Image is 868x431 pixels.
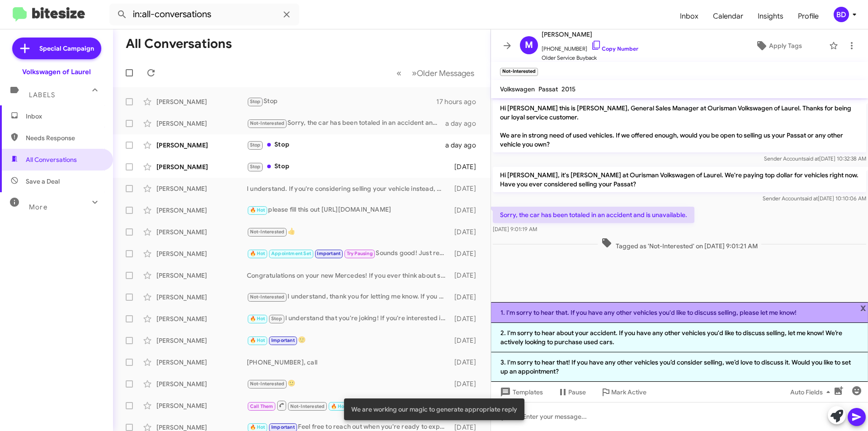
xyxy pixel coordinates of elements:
div: [PERSON_NAME] [156,206,247,215]
span: said at [803,155,819,162]
div: 17 hours ago [436,97,483,106]
div: Sounds good! Just reach out when you have the confirmation, and we can set up a time to assist yo... [247,248,450,259]
span: Sender Account [DATE] 10:32:38 AM [764,155,866,162]
div: BD [834,7,849,22]
div: Stop [247,140,445,150]
span: » [412,67,417,79]
span: Not-Interested [290,403,325,409]
div: Sorry, the car has been totaled in an accident and is unavailable. [247,118,445,128]
span: Important [271,424,295,430]
div: I understand. If you're considering selling your vehicle instead, we can evaluate it for you. Whe... [247,184,450,193]
div: [DATE] [450,358,483,367]
div: [PERSON_NAME] [156,336,247,345]
span: Not-Interested [250,120,285,126]
span: [PHONE_NUMBER] [542,40,638,53]
div: [DATE] [450,227,483,237]
span: 🔥 Hot [250,337,265,343]
div: I understand that you're joking! If you're interested in discussing your vehicle, let's find a co... [247,313,450,324]
span: 🔥 Hot [331,403,346,409]
nav: Page navigation example [392,64,480,82]
li: 3. I'm sorry to hear that! If you have any other vehicles you’d consider selling, we’d love to di... [491,352,868,382]
span: 🔥 Hot [250,424,265,430]
span: Inbox [26,112,103,121]
div: [DATE] [450,184,483,193]
span: « [396,67,401,79]
span: Pause [568,384,586,400]
div: [PERSON_NAME] [156,162,247,171]
span: Stop [250,99,261,104]
div: Stop [247,161,450,172]
span: 🔥 Hot [250,207,265,213]
button: Pause [550,384,593,400]
span: Auto Fields [790,384,834,400]
div: [DATE] [450,206,483,215]
span: Older Messages [417,68,474,78]
div: [PERSON_NAME] [156,227,247,237]
a: Special Campaign [12,38,101,59]
button: Previous [391,64,407,82]
div: [PERSON_NAME] [156,314,247,323]
div: please fill this out [URL][DOMAIN_NAME] [247,205,450,215]
span: Try Pausing [347,251,373,256]
span: said at [802,195,818,202]
a: Profile [791,3,826,29]
span: [DATE] 9:01:19 AM [493,226,537,232]
div: I understand, thank you for letting me know. If you ever reconsider or have any vehicle to sell, ... [247,292,450,302]
div: I appreciate your eagerness! However, let's schedule an appointment at your earliest convenience.... [247,400,450,411]
span: Important [271,337,295,343]
span: 🔥 Hot [250,316,265,322]
span: Volkswagen [500,85,535,93]
div: [DATE] [450,162,483,171]
span: Labels [29,91,55,99]
span: Not-Interested [250,229,285,235]
div: 👍 [247,227,450,237]
div: 🙂 [247,335,450,346]
span: Older Service Buyback [542,53,638,62]
div: Stop [247,96,436,107]
span: Important [317,251,340,256]
span: Not-Interested [250,381,285,387]
input: Search [109,4,299,25]
p: Hi [PERSON_NAME] this is [PERSON_NAME], General Sales Manager at Ourisman Volkswagen of Laurel. T... [493,100,866,152]
li: 1. I'm sorry to hear that. If you have any other vehicles you'd like to discuss selling, please l... [491,302,868,323]
span: Templates [498,384,543,400]
button: Mark Active [593,384,654,400]
span: More [29,203,47,211]
div: Volkswagen of Laurel [22,67,91,76]
a: Insights [750,3,791,29]
a: Copy Number [591,45,638,52]
span: Stop [250,142,261,148]
div: [PERSON_NAME] [156,97,247,106]
span: M [525,38,533,52]
div: a day ago [445,141,483,150]
div: Congratulations on your new Mercedes! If you ever think about selling your previous vehicle, feel... [247,271,450,280]
div: [DATE] [450,271,483,280]
p: Hi [PERSON_NAME], it's [PERSON_NAME] at Ourisman Volkswagen of Laurel. We're paying top dollar fo... [493,167,866,192]
li: 2. I'm sorry to hear about your accident. If you have any other vehicles you'd like to discuss se... [491,323,868,352]
div: [PERSON_NAME] [156,358,247,367]
button: Apply Tags [732,38,825,54]
small: Not-Interested [500,68,538,76]
span: Not-Interested [250,294,285,300]
div: [DATE] [450,379,483,388]
span: x [860,302,866,313]
span: All Conversations [26,155,77,164]
span: Appointment Set [271,251,311,256]
div: [DATE] [450,336,483,345]
span: 2015 [561,85,576,93]
div: a day ago [445,119,483,128]
span: [PERSON_NAME] [542,29,638,40]
span: Calendar [706,3,750,29]
div: [PERSON_NAME] [156,141,247,150]
p: Sorry, the car has been totaled in an accident and is unavailable. [493,207,694,223]
span: Tagged as 'Not-Interested' on [DATE] 9:01:21 AM [598,237,761,251]
button: Auto Fields [783,384,841,400]
div: [PERSON_NAME] [156,401,247,410]
span: Mark Active [611,384,646,400]
h1: All Conversations [126,37,232,51]
div: [PERSON_NAME] [156,119,247,128]
div: 🙂 [247,379,450,389]
button: Templates [491,384,550,400]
